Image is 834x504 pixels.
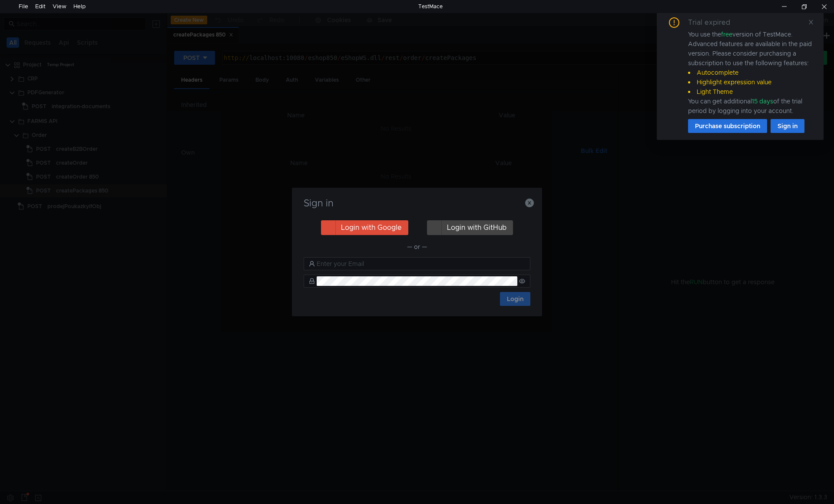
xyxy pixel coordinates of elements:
input: Enter your Email [317,259,525,269]
div: You use the version of TestMace. Advanced features are available in the paid version. Please cons... [688,30,813,116]
li: Light Theme [688,87,813,96]
button: Purchase subscription [688,119,767,133]
li: Autocomplete [688,68,813,77]
div: You can get additional of the trial period by logging into your account. [688,96,813,116]
button: Sign in [771,119,804,133]
div: — or — [304,242,530,252]
span: free [721,30,732,38]
h3: Sign in [302,198,532,209]
span: 15 days [752,97,773,105]
li: Highlight expression value [688,77,813,87]
button: Login with Google [321,220,408,235]
button: Login with GitHub [427,220,513,235]
div: Trial expired [688,17,741,28]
